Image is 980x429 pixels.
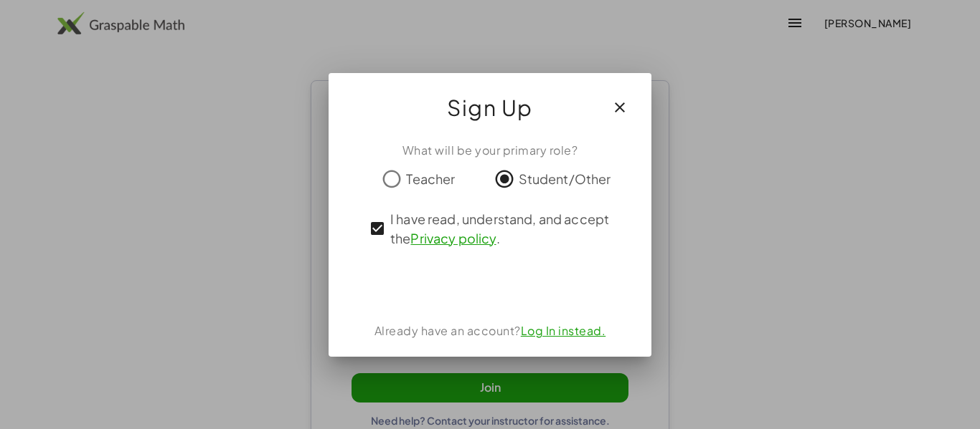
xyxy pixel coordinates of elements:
[410,230,496,246] a: Privacy policy
[519,169,611,188] span: Student/Other
[406,169,455,188] span: Teacher
[346,322,634,339] div: Already have an account?
[418,269,563,301] iframe: Sign in with Google Button
[447,90,533,125] span: Sign Up
[521,323,606,338] a: Log In instead.
[390,209,616,248] span: I have read, understand, and accept the .
[346,142,634,159] div: What will be your primary role?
